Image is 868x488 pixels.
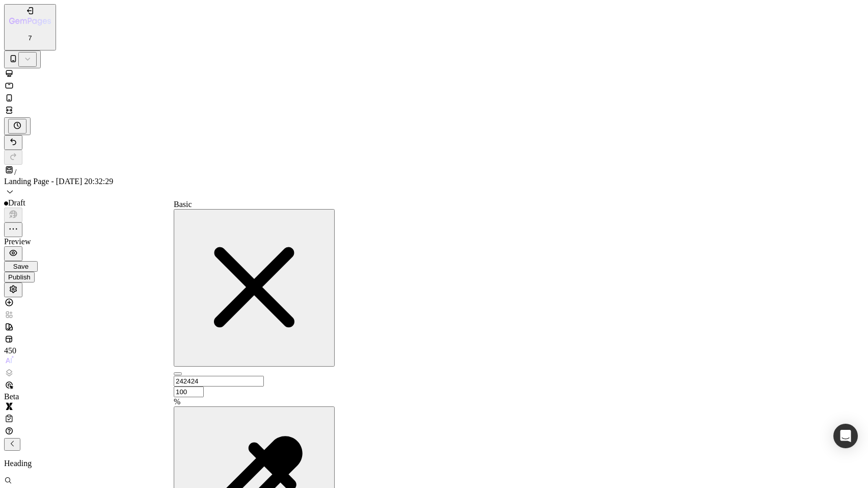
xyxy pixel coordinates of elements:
[4,459,864,468] p: Heading
[13,263,29,270] span: Save
[14,168,16,176] span: /
[4,237,864,246] div: Preview
[174,397,180,406] span: %
[8,273,31,281] div: Publish
[9,34,51,42] p: 7
[4,4,56,50] button: 7
[4,392,24,401] div: Beta
[4,261,38,272] button: Save
[4,27,187,157] img: image_demo.jpg
[174,200,335,209] div: Basic
[833,424,858,448] div: Open Intercom Messenger
[4,346,24,355] div: 450
[4,177,113,186] span: Landing Page - [DATE] 20:32:29
[8,198,25,207] span: Draft
[4,135,864,165] div: Undo/Redo
[174,376,264,387] input: Eg: FFFFFF
[4,272,35,282] button: Publish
